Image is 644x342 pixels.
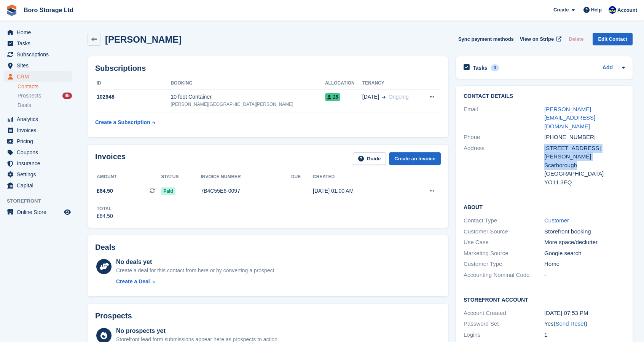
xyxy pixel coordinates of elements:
[95,243,115,252] h2: Deals
[17,147,62,158] span: Coupons
[520,35,554,43] span: View on Stripe
[544,217,569,224] a: Customer
[458,33,514,45] button: Sync payment methods
[464,309,544,318] div: Account Created
[544,178,625,187] div: YO11 3EQ
[517,33,563,45] a: View on Stripe
[17,38,62,49] span: Tasks
[171,101,325,108] div: [PERSON_NAME][GEOGRAPHIC_DATA][PERSON_NAME]
[591,6,602,14] span: Help
[553,320,587,327] span: ( )
[4,71,72,82] a: menu
[17,207,62,217] span: Online Store
[464,133,544,142] div: Phone
[105,34,182,45] h2: [PERSON_NAME]
[95,93,171,101] div: 102948
[464,296,625,303] h2: Storefront Account
[491,64,499,71] div: 0
[171,77,325,89] th: Booking
[4,207,72,217] a: menu
[389,94,409,100] span: Ongoing
[464,144,544,187] div: Address
[17,125,62,136] span: Invoices
[95,171,161,183] th: Amount
[555,320,585,327] a: Send Reset
[544,249,625,258] div: Google search
[544,227,625,236] div: Storefront booking
[17,180,62,191] span: Capital
[17,114,62,125] span: Analytics
[464,203,625,211] h2: About
[553,6,569,14] span: Create
[313,187,405,195] div: [DATE] 01:00 AM
[603,64,613,72] a: Add
[95,115,155,129] a: Create a Subscription
[544,238,625,247] div: More space/declutter
[464,320,544,328] div: Password Set
[544,271,625,280] div: -
[18,83,72,90] a: Contacts
[201,171,291,183] th: Invoice number
[325,77,362,89] th: Allocation
[464,227,544,236] div: Customer Source
[544,106,595,129] a: [PERSON_NAME][EMAIL_ADDRESS][DOMAIN_NAME]
[4,49,72,60] a: menu
[291,171,313,183] th: Due
[116,326,279,336] div: No prospects yet
[353,152,386,165] a: Guide
[17,158,62,169] span: Insurance
[161,171,201,183] th: Status
[4,136,72,147] a: menu
[62,93,72,99] div: 46
[325,93,340,101] span: 25
[609,6,616,14] img: Tobie Hillier
[464,331,544,339] div: Logins
[389,152,441,165] a: Create an Invoice
[17,71,62,82] span: CRM
[593,33,633,45] a: Edit Contact
[464,238,544,247] div: Use Case
[464,249,544,258] div: Marketing Source
[17,136,62,147] span: Pricing
[544,320,625,328] div: Yes
[464,260,544,268] div: Customer Type
[362,93,379,101] span: [DATE]
[63,208,72,217] a: Preview store
[362,77,421,89] th: Tenancy
[464,216,544,225] div: Contact Type
[18,92,72,100] a: Prospects 46
[116,278,276,286] a: Create a Deal
[4,158,72,169] a: menu
[171,93,325,101] div: 10 foot Container
[97,212,113,220] div: £84.50
[464,105,544,131] div: Email
[4,114,72,125] a: menu
[473,64,488,71] h2: Tasks
[18,101,72,109] a: Deals
[161,187,175,195] span: Paid
[18,92,41,99] span: Prospects
[6,5,18,16] img: stora-icon-8386f47178a22dfd0bd8f6a31ec36ba5ce8667c1dd55bd0f319d3a0aa187defe.svg
[4,147,72,158] a: menu
[116,267,276,275] div: Create a deal for this contact from here or by converting a prospect.
[95,64,441,73] h2: Subscriptions
[116,257,276,267] div: No deals yet
[544,133,625,142] div: [PHONE_NUMBER]
[95,118,150,126] div: Create a Subscription
[544,144,625,161] div: [STREET_ADDRESS][PERSON_NAME]
[95,152,126,165] h2: Invoices
[544,331,625,339] div: 1
[4,60,72,71] a: menu
[4,169,72,180] a: menu
[17,169,62,180] span: Settings
[97,205,113,212] div: Total
[7,197,76,205] span: Storefront
[464,93,625,99] h2: Contact Details
[201,187,291,195] div: 7B4C55E6-0097
[617,6,637,14] span: Account
[116,278,150,286] div: Create a Deal
[18,102,31,109] span: Deals
[4,180,72,191] a: menu
[17,27,62,38] span: Home
[544,260,625,268] div: Home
